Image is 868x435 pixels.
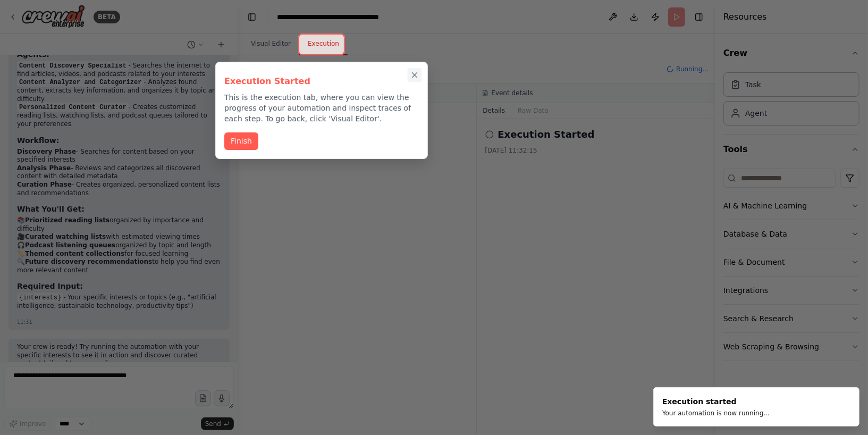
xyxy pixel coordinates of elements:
div: Your automation is now running... [662,409,770,417]
button: Finish [224,132,258,150]
div: Execution started [662,396,770,407]
p: This is the execution tab, where you can view the progress of your automation and inspect traces ... [224,92,419,124]
button: Close walkthrough [408,68,422,82]
button: Hide left sidebar [245,10,259,24]
h3: Execution Started [224,75,419,88]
